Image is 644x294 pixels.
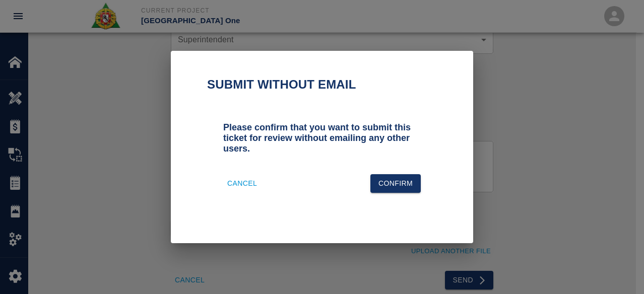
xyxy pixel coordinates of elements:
iframe: Chat Widget [594,246,644,294]
h2: Submit without email [195,75,449,94]
h3: Please confirm that you want to submit this ticket for review without emailing any other users. [223,122,421,154]
button: Confirm [370,174,421,193]
button: Cancel [223,174,261,193]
